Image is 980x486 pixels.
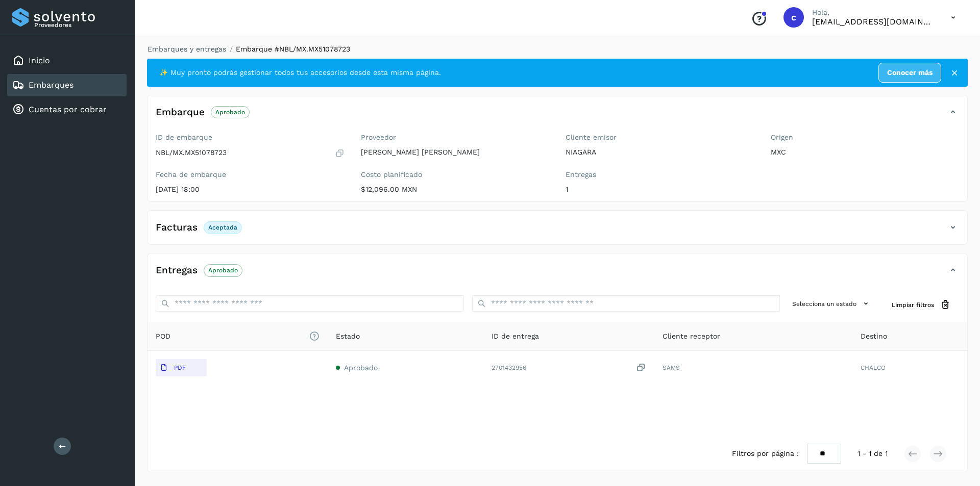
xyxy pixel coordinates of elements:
[857,448,888,459] span: 1 - 1 de 1
[156,359,207,376] button: PDF
[566,133,754,142] label: Cliente emisor
[654,351,852,385] td: SAMS
[156,133,345,142] label: ID de embarque
[156,265,198,276] h4: Entregas
[29,80,73,90] a: Embarques
[566,170,754,179] label: Entregas
[156,185,345,194] p: [DATE] 18:00
[148,219,967,244] div: FacturasAceptada
[878,63,941,83] a: Conocer más
[492,331,539,342] span: ID de entrega
[159,67,441,78] span: ✨ Muy pronto podrás gestionar todos tus accesorios desde esta misma página.
[156,148,227,157] p: NBL/MX.MX51078723
[884,295,959,314] button: Limpiar filtros
[566,185,754,194] p: 1
[788,295,875,312] button: Selecciona un estado
[148,262,967,287] div: EntregasAprobado
[361,133,550,142] label: Proveedor
[812,17,935,27] p: carlosvazqueztgc@gmail.com
[29,56,50,65] a: Inicio
[663,331,720,342] span: Cliente receptor
[566,148,754,157] p: NIAGARA
[7,49,127,72] div: Inicio
[156,170,345,179] label: Fecha de embarque
[732,448,799,459] span: Filtros por página :
[174,364,186,371] p: PDF
[771,148,960,157] p: MXC
[812,8,935,17] p: Hola,
[861,331,887,342] span: Destino
[208,267,238,274] p: Aprobado
[361,170,550,179] label: Costo planificado
[156,222,198,234] h4: Facturas
[361,148,550,157] p: [PERSON_NAME] [PERSON_NAME]
[852,351,967,385] td: CHALCO
[344,364,378,372] span: Aprobado
[236,45,350,53] span: Embarque #NBL/MX.MX51078723
[492,363,646,373] div: 2701432956
[148,45,226,53] a: Embarques y entregas
[7,74,127,96] div: Embarques
[7,98,127,121] div: Cuentas por cobrar
[156,107,205,118] h4: Embarque
[29,105,107,114] a: Cuentas por cobrar
[148,104,967,129] div: EmbarqueAprobado
[361,185,550,194] p: $12,096.00 MXN
[208,224,237,231] p: Aceptada
[147,44,968,55] nav: breadcrumb
[336,331,360,342] span: Estado
[156,331,320,342] span: POD
[34,21,122,29] p: Proveedores
[215,109,245,116] p: Aprobado
[892,300,934,310] span: Limpiar filtros
[771,133,960,142] label: Origen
